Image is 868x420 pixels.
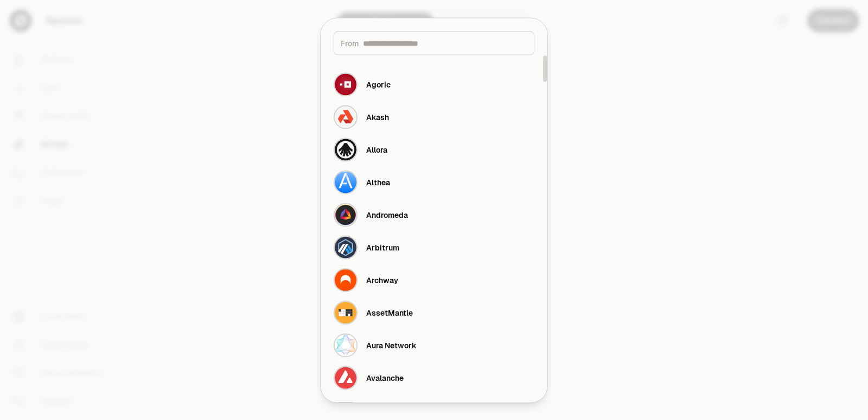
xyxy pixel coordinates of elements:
[327,166,541,198] button: Althea LogoAlthea
[335,204,356,225] img: Andromeda Logo
[366,274,398,285] div: Archway
[341,37,359,48] span: From
[327,361,541,394] button: Avalanche LogoAvalanche
[366,144,387,155] div: Allora
[366,177,390,187] div: Althea
[327,68,541,101] button: Agoric LogoAgoric
[366,307,413,318] div: AssetMantle
[335,269,356,291] img: Archway Logo
[335,367,356,388] img: Avalanche Logo
[366,111,389,122] div: Akash
[327,133,541,166] button: Allora LogoAllora
[335,236,356,258] img: Arbitrum Logo
[327,198,541,231] button: Andromeda LogoAndromeda
[335,106,356,128] img: Akash Logo
[335,139,356,160] img: Allora Logo
[327,296,541,329] button: AssetMantle LogoAssetMantle
[366,209,408,220] div: Andromeda
[335,171,356,193] img: Althea Logo
[327,329,541,361] button: Aura Network LogoAura Network
[327,264,541,296] button: Archway LogoArchway
[366,340,417,350] div: Aura Network
[366,79,391,90] div: Agoric
[335,302,356,323] img: AssetMantle Logo
[335,73,356,95] img: Agoric Logo
[335,334,356,356] img: Aura Network Logo
[327,101,541,133] button: Akash LogoAkash
[366,242,399,253] div: Arbitrum
[327,231,541,264] button: Arbitrum LogoArbitrum
[366,372,404,383] div: Avalanche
